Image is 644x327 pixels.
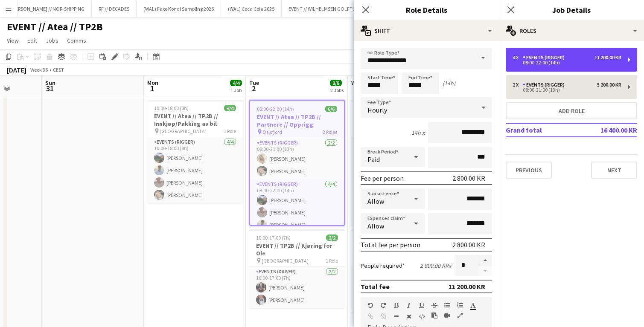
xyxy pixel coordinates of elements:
[250,138,344,179] app-card-role: Events (Rigger)2/208:00-21:00 (13h)[PERSON_NAME][PERSON_NAME]
[393,302,399,309] button: Bold
[393,313,399,320] button: Horizontal Line
[367,155,380,164] span: Paid
[330,80,342,86] span: 8/8
[420,262,451,269] div: 2 800.00 KR x
[406,313,412,320] button: Clear Formatting
[224,105,236,111] span: 4/4
[248,84,259,93] span: 2
[147,100,243,203] app-job-card: 10:00-18:00 (8h)4/4EVENT // Atea // TP2B // Innkjøp/Pakking av bil [GEOGRAPHIC_DATA]1 RoleEvents ...
[351,229,447,308] app-job-card: 09:00-17:00 (8h)2/2EVENT // TP2B // Kjøring for Ole [GEOGRAPHIC_DATA]1 RoleEvents (Driver)2/209:0...
[478,255,492,266] button: Increase
[257,106,294,112] span: 08:00-22:00 (14h)
[419,302,425,309] button: Underline
[7,66,26,74] div: [DATE]
[46,37,58,44] span: Jobs
[523,82,568,88] div: Events (Rigger)
[367,106,387,114] span: Hourly
[27,37,37,44] span: Edit
[506,123,583,137] td: Grand total
[591,162,637,179] button: Next
[230,87,242,93] div: 1 Job
[160,128,207,134] span: [GEOGRAPHIC_DATA]
[323,129,337,135] span: 2 Roles
[330,87,344,93] div: 2 Jobs
[249,79,259,87] span: Tue
[53,67,64,73] div: CEST
[351,242,447,257] h3: EVENT // TP2B // Kjøring for Ole
[351,100,447,226] app-job-card: 08:00-22:00 (14h)6/6EVENT // Atea // TP2B // Partnere // Opprigg Oslofjord1 RoleEvents (Rigger)6/...
[350,84,362,93] span: 3
[431,302,437,309] button: Strikethrough
[67,37,86,44] span: Comms
[380,302,386,309] button: Redo
[249,229,345,308] app-job-card: 10:00-17:00 (7h)2/2EVENT // TP2B // Kjøring for Ole [GEOGRAPHIC_DATA]1 RoleEvents (Driver)2/210:0...
[3,35,22,46] a: View
[262,129,282,135] span: Oslofjord
[354,4,499,15] h3: Role Details
[45,79,55,87] span: Sun
[506,102,637,119] button: Add role
[499,20,644,41] div: Roles
[249,267,345,308] app-card-role: Events (Driver)2/210:00-17:00 (7h)[PERSON_NAME][PERSON_NAME]
[597,82,621,88] div: 5 200.00 KR
[250,113,344,128] h3: EVENT // Atea // TP2B // Partnere // Opprigg
[230,80,242,86] span: 4/4
[262,258,309,264] span: [GEOGRAPHIC_DATA]
[452,174,485,182] div: 2 800.00 KR
[367,222,384,230] span: Allow
[249,242,345,257] h3: EVENT // TP2B // Kjøring for Ole
[28,67,50,73] span: Week 35
[7,20,103,33] h1: EVENT // Atea // TP2B
[147,137,243,203] app-card-role: Events (Rigger)4/410:00-18:00 (8h)[PERSON_NAME][PERSON_NAME][PERSON_NAME][PERSON_NAME]
[147,112,243,127] h3: EVENT // Atea // TP2B // Innkjøp/Pakking av bil
[154,105,189,111] span: 10:00-18:00 (8h)
[354,20,499,41] div: Shift
[326,258,338,264] span: 1 Role
[367,302,373,309] button: Undo
[457,312,463,319] button: Fullscreen
[444,312,450,319] button: Insert video
[44,84,55,93] span: 31
[92,0,137,17] button: RF // DECADES
[367,197,384,205] span: Allow
[224,128,236,134] span: 1 Role
[256,234,291,241] span: 10:00-17:00 (7h)
[42,35,62,46] a: Jobs
[7,37,19,44] span: View
[406,302,412,309] button: Italic
[147,79,158,87] span: Mon
[326,234,338,241] span: 2/2
[351,137,447,228] app-card-role: Events (Rigger)6/608:00-22:00 (14h)[PERSON_NAME][PERSON_NAME][PERSON_NAME][PERSON_NAME][PERSON_NA...
[351,267,447,308] app-card-role: Events (Driver)2/209:00-17:00 (8h)[PERSON_NAME][PERSON_NAME]
[64,35,90,46] a: Comms
[449,282,485,291] div: 11 200.00 KR
[282,0,382,17] button: EVENT // WILHELMSEN GOLFTURNERING
[513,82,523,88] div: 2 x
[506,162,552,179] button: Previous
[583,123,637,137] td: 16 400.00 KR
[361,282,390,291] div: Total fee
[452,240,485,249] div: 2 800.00 KR
[351,112,447,127] h3: EVENT // Atea // TP2B // Partnere // Opprigg
[523,55,568,61] div: Events (Rigger)
[361,262,405,269] label: People required
[361,240,420,249] div: Total fee per person
[594,55,621,61] div: 11 200.00 KR
[513,88,621,92] div: 08:00-21:00 (13h)
[221,0,282,17] button: (WAL) Coca Cola 2025
[325,106,337,112] span: 6/6
[419,313,425,320] button: HTML Code
[249,100,345,226] app-job-card: 08:00-22:00 (14h)6/6EVENT // Atea // TP2B // Partnere // Opprigg Oslofjord2 RolesEvents (Rigger)2...
[513,55,523,61] div: 4 x
[457,302,463,309] button: Ordered List
[411,129,425,136] div: 14h x
[351,79,362,87] span: Wed
[137,0,221,17] button: (WAL) Faxe Kondi Sampling 2025
[146,84,158,93] span: 1
[499,4,644,15] h3: Job Details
